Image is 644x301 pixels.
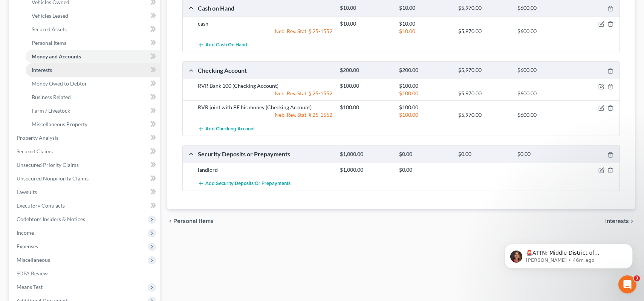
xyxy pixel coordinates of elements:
[205,126,255,132] span: Add Checking Account
[514,111,573,119] div: $600.00
[17,202,65,209] span: Executory Contracts
[32,26,67,32] span: Secured Assets
[32,121,87,127] span: Miscellaneous Property
[194,111,336,119] div: Neb. Rev. Stat. § 25-1552
[205,42,247,48] span: Add Cash on Hand
[454,111,514,119] div: $5,970.00
[629,218,635,224] i: chevron_right
[194,166,336,174] div: landlord
[17,270,48,277] span: SOFA Review
[336,151,395,158] div: $1,000.00
[26,23,160,36] a: Secured Assets
[493,228,644,281] iframe: Intercom notifications message
[26,9,160,23] a: Vehicles Leased
[514,28,573,35] div: $600.00
[26,118,160,131] a: Miscellaneous Property
[514,67,573,74] div: $600.00
[454,90,514,97] div: $5,970.00
[514,151,573,158] div: $0.00
[17,148,53,154] span: Secured Claims
[26,104,160,118] a: Farm / Livestock
[17,243,38,249] span: Expenses
[17,162,79,168] span: Unsecured Priority Claims
[194,20,336,28] div: cash
[395,90,454,97] div: $100.00
[618,275,636,293] iframe: Intercom live chat
[17,216,85,222] span: Codebtors Insiders & Notices
[17,175,89,182] span: Unsecured Nonpriority Claims
[336,20,395,28] div: $10.00
[395,166,454,174] div: $0.00
[17,229,34,236] span: Income
[11,172,160,185] a: Unsecured Nonpriority Claims
[454,151,514,158] div: $0.00
[32,67,52,73] span: Interests
[11,267,160,280] a: SOFA Review
[11,145,160,158] a: Secured Claims
[336,82,395,90] div: $100.00
[395,67,454,74] div: $200.00
[514,5,573,12] div: $600.00
[32,107,70,114] span: Farm / Livestock
[198,177,291,191] button: Add Security Deposits or Prepayments
[194,28,336,35] div: Neb. Rev. Stat. § 25-1552
[395,104,454,111] div: $100.00
[395,28,454,35] div: $10.00
[11,199,160,212] a: Executory Contracts
[336,67,395,74] div: $200.00
[167,218,173,224] i: chevron_left
[395,111,454,119] div: $100.00
[26,50,160,63] a: Money and Accounts
[395,151,454,158] div: $0.00
[11,185,160,199] a: Lawsuits
[634,275,640,281] span: 3
[17,284,43,290] span: Means Test
[17,189,37,195] span: Lawsuits
[32,53,81,60] span: Money and Accounts
[194,150,336,158] div: Security Deposits or Prepayments
[17,257,50,263] span: Miscellaneous
[32,80,87,87] span: Money Owed to Debtor
[205,180,291,186] span: Add Security Deposits or Prepayments
[194,4,336,12] div: Cash on Hand
[395,82,454,90] div: $100.00
[395,5,454,12] div: $10.00
[336,104,395,111] div: $100.00
[173,218,214,224] span: Personal Items
[198,122,255,136] button: Add Checking Account
[198,38,247,52] button: Add Cash on Hand
[194,90,336,97] div: Neb. Rev. Stat. § 25-1552
[194,82,336,90] div: RVR Bank 100 (Checking Account)
[17,134,58,141] span: Property Analysis
[194,66,336,74] div: Checking Account
[11,131,160,145] a: Property Analysis
[605,218,635,224] button: Interests chevron_right
[454,5,514,12] div: $5,970.00
[514,90,573,97] div: $600.00
[32,94,71,100] span: Business Related
[32,12,68,19] span: Vehicles Leased
[395,20,454,28] div: $10.00
[11,158,160,172] a: Unsecured Priority Claims
[26,63,160,77] a: Interests
[194,104,336,111] div: RVR joint with BF his money (Checking Account)
[32,40,66,46] span: Personal Items
[167,218,214,224] button: chevron_left Personal Items
[26,90,160,104] a: Business Related
[605,218,629,224] span: Interests
[336,166,395,174] div: $1,000.00
[454,28,514,35] div: $5,970.00
[26,77,160,90] a: Money Owed to Debtor
[454,67,514,74] div: $5,970.00
[336,5,395,12] div: $10.00
[26,36,160,50] a: Personal Items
